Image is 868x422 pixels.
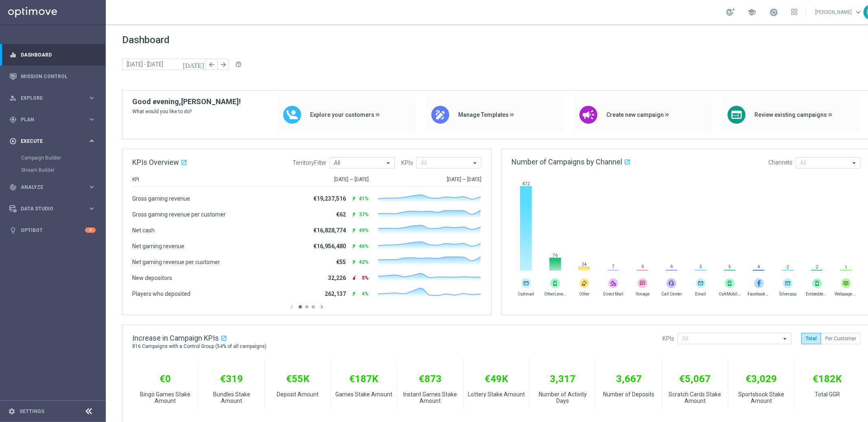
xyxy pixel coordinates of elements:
a: Optibot [21,219,85,241]
button: track_changes Analyze keyboard_arrow_right [9,184,96,190]
span: Analyze [21,185,88,190]
a: [PERSON_NAME]keyboard_arrow_down [814,6,864,18]
div: Plan [9,116,88,123]
a: Mission Control [21,66,96,87]
div: Optibot [9,219,96,241]
i: lightbulb [9,227,17,234]
div: Dashboard [9,44,96,66]
div: 3 [85,227,96,233]
span: Explore [21,96,88,101]
i: keyboard_arrow_right [88,205,96,212]
button: lightbulb Optibot 3 [9,227,96,234]
i: keyboard_arrow_right [88,183,96,191]
div: Analyze [9,184,88,191]
i: settings [8,408,15,415]
button: person_search Explore keyboard_arrow_right [9,95,96,101]
div: Data Studio [9,205,88,212]
i: keyboard_arrow_right [88,94,96,102]
i: person_search [9,94,17,102]
i: gps_fixed [9,116,17,123]
a: Dashboard [21,44,96,66]
span: school [747,8,756,17]
button: Data Studio keyboard_arrow_right [9,206,96,212]
button: gps_fixed Plan keyboard_arrow_right [9,116,96,123]
div: Explore [9,94,88,102]
i: keyboard_arrow_right [88,116,96,123]
button: Mission Control [9,73,96,80]
span: Plan [21,117,88,122]
div: Stream Builder [21,164,105,176]
i: track_changes [9,184,17,191]
button: equalizer Dashboard [9,52,96,58]
i: play_circle_outline [9,138,17,145]
i: equalizer [9,51,17,59]
span: Data Studio [21,206,88,211]
div: Campaign Builder [21,152,105,164]
i: keyboard_arrow_right [88,137,96,145]
a: Settings [20,409,44,414]
div: Mission Control [9,66,96,87]
button: play_circle_outline Execute keyboard_arrow_right [9,138,96,144]
span: Execute [21,139,88,144]
span: keyboard_arrow_down [854,8,863,17]
a: Stream Builder [21,167,85,173]
a: Campaign Builder [21,155,85,161]
div: Execute [9,138,88,145]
